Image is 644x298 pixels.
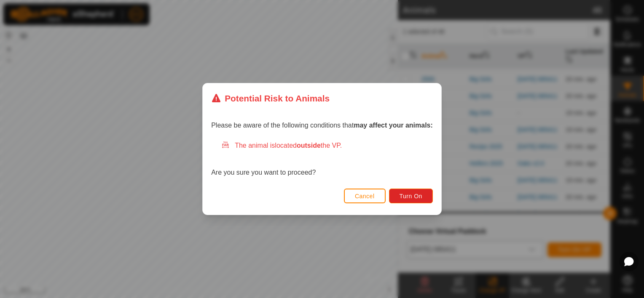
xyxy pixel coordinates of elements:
[355,193,375,200] span: Cancel
[275,142,342,149] span: located the VP.
[211,92,330,105] div: Potential Risk to Animals
[354,122,433,129] strong: may affect your animals:
[211,122,433,129] span: Please be aware of the following conditions that
[221,141,433,151] div: The animal is
[297,142,321,149] strong: outside
[389,189,433,203] button: Turn On
[344,189,386,203] button: Cancel
[400,193,422,200] span: Turn On
[211,141,433,178] div: Are you sure you want to proceed?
